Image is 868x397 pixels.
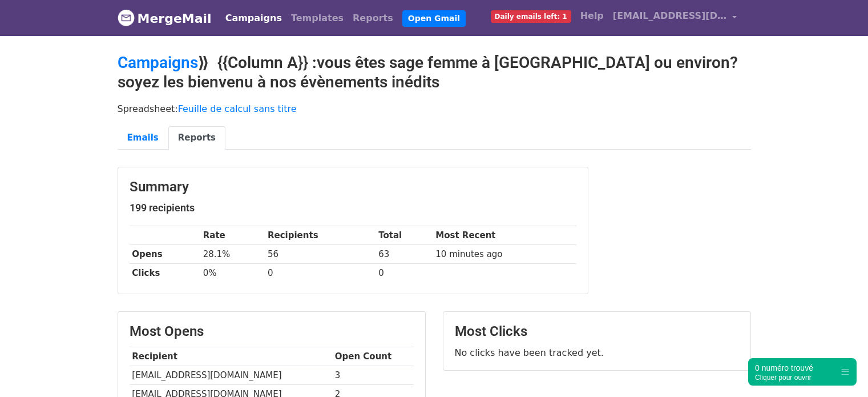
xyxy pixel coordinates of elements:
td: 10 minutes ago [433,245,576,264]
a: Help [576,5,608,27]
h3: Summary [130,179,576,195]
span: Daily emails left: 1 [491,10,571,23]
td: 63 [376,245,433,264]
td: 0 [265,264,376,283]
a: Feuille de calcul sans titre [178,103,297,114]
a: Emails [118,126,168,150]
th: Opens [130,245,200,264]
a: Reports [168,126,225,150]
h3: Most Opens [130,323,414,340]
a: Reports [348,7,398,30]
p: No clicks have been tracked yet. [455,347,739,359]
td: [EMAIL_ADDRESS][DOMAIN_NAME] [130,366,332,385]
span: [EMAIL_ADDRESS][DOMAIN_NAME] [613,9,727,23]
img: MergeMail logo [118,9,135,26]
td: 0% [200,264,265,283]
h3: Most Clicks [455,323,739,340]
th: Rate [200,226,265,245]
th: Recipients [265,226,376,245]
p: Spreadsheet: [118,103,751,115]
iframe: Chat Widget [811,342,868,397]
td: 3 [332,366,414,385]
th: Total [376,226,433,245]
a: Campaigns [118,53,198,72]
a: [EMAIL_ADDRESS][DOMAIN_NAME] [608,5,742,31]
td: 56 [265,245,376,264]
a: Campaigns [221,7,286,30]
th: Most Recent [433,226,576,245]
td: 28.1% [200,245,265,264]
div: Widget de chat [811,342,868,397]
td: 0 [376,264,433,283]
h2: ⟫ {{Column A}} :vous êtes sage femme à [GEOGRAPHIC_DATA] ou environ? soyez les bienvenu à nos évè... [118,53,751,91]
a: MergeMail [118,6,212,30]
a: Daily emails left: 1 [486,5,576,27]
th: Recipient [130,347,332,366]
a: Templates [286,7,348,30]
th: Open Count [332,347,414,366]
th: Clicks [130,264,200,283]
h5: 199 recipients [130,202,576,214]
a: Open Gmail [402,10,466,27]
